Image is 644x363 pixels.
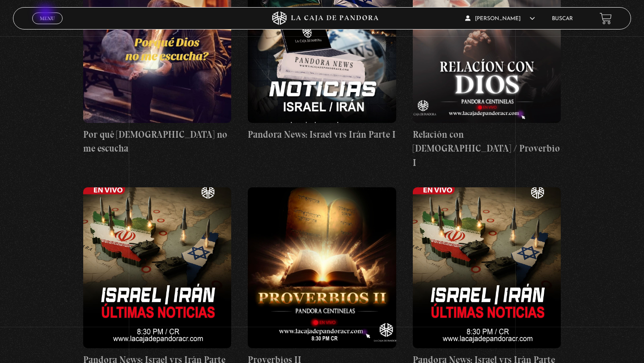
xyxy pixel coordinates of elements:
[600,13,612,25] a: View your shopping cart
[37,23,58,30] span: Cerrar
[413,127,561,170] h4: Relación con [DEMOGRAPHIC_DATA] / Proverbio I
[40,16,55,21] span: Menu
[465,16,535,21] span: [PERSON_NAME]
[248,127,396,142] h4: Pandora News: Israel vrs Irán Parte I
[552,16,573,21] a: Buscar
[83,127,232,156] h4: Por qué [DEMOGRAPHIC_DATA] no me escucha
